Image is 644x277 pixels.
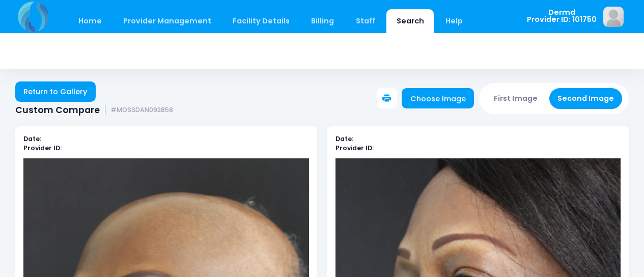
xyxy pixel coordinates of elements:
[23,134,41,143] b: Date:
[113,9,221,33] a: Provider Management
[15,81,96,102] a: Return to Gallery
[386,9,434,33] a: Search
[335,134,353,143] b: Date:
[68,9,111,33] a: Home
[223,9,300,33] a: Facility Details
[346,9,385,33] a: Staff
[603,7,624,27] img: image
[436,9,473,33] a: Help
[301,9,344,33] a: Billing
[527,9,597,23] span: Dermd Provider ID: 101750
[15,105,100,116] span: Custom Compare
[549,88,623,109] button: Second Image
[110,106,173,114] small: #MOSSDAN092858
[335,144,374,152] b: Provider ID:
[23,144,62,152] b: Provider ID:
[402,88,474,108] a: Choose image
[486,88,546,109] button: First Image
